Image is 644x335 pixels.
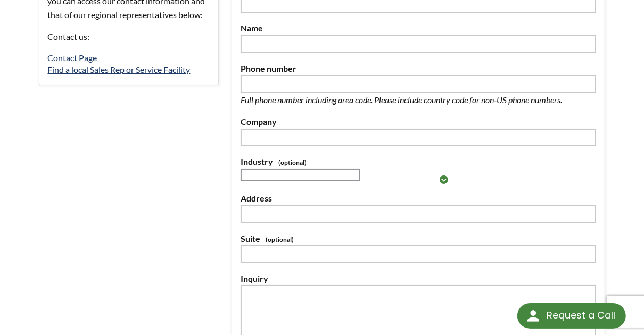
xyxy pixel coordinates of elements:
[241,272,596,286] label: Inquiry
[517,303,626,329] div: Request a Call
[241,62,596,76] label: Phone number
[241,232,596,246] label: Suite
[48,30,210,44] p: Contact us:
[241,21,596,35] label: Name
[48,64,191,74] a: Find a local Sales Rep or Service Facility
[241,155,596,169] label: Industry
[241,93,596,107] p: Full phone number including area code. Please include country code for non-US phone numbers.
[48,53,97,63] a: Contact Page
[525,307,542,324] img: round button
[241,115,596,129] label: Company
[547,303,615,328] div: Request a Call
[241,191,596,205] label: Address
